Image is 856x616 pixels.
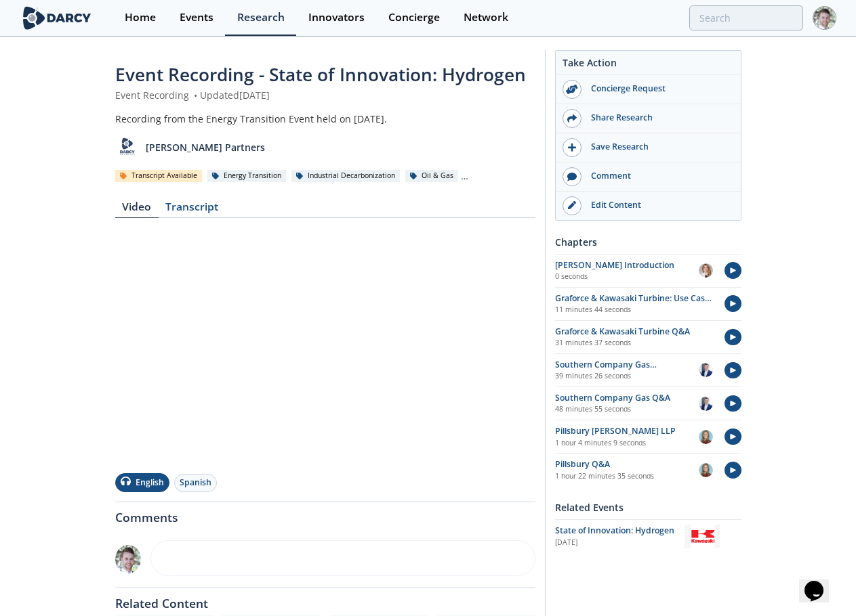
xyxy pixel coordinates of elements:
[555,271,699,282] p: 0 seconds
[582,170,733,182] div: Comment
[388,12,440,23] div: Concierge
[555,438,699,449] p: 1 hour 4 minutes 9 seconds
[725,295,741,312] img: play-chapters.svg
[555,371,699,382] p: 39 minutes 26 seconds
[556,192,741,220] a: Edit Content
[699,363,713,377] img: 82c994f1-5bae-4491-998a-ea362261c638
[699,397,713,411] img: 82c994f1-5bae-4491-998a-ea362261c638
[725,428,741,445] img: play-chapters.svg
[555,230,741,254] div: Chapters
[725,395,741,412] img: play-chapters.svg
[685,525,720,548] img: Kawasaki Turbine Europe
[464,12,508,23] div: Network
[699,430,713,444] img: adb11834-940c-47af-8c67-b729f2717330
[799,562,842,602] iframe: chat widget
[308,12,365,23] div: Innovators
[115,227,535,464] iframe: vimeo
[555,392,699,404] div: Southern Company Gas Q&A
[159,202,226,218] div: Transcript
[115,170,203,182] div: Transcript Available
[192,89,200,102] span: •
[115,112,535,126] div: Recording from the Energy Transition Event held on [DATE].
[115,545,141,573] img: a903e274-7291-4a46-8a45-aa7d5115c2ff
[555,292,713,305] div: Graforce & Kawasaki Turbine: Use Case Focused Hydrogen Production
[555,458,699,470] div: Pillsbury Q&A
[115,588,535,610] div: Related Content
[555,537,675,548] div: [DATE]
[699,463,713,477] img: adb11834-940c-47af-8c67-b729f2717330
[555,305,713,315] p: 11 minutes 44 seconds
[555,326,713,338] div: Graforce & Kawasaki Turbine Q&A
[555,471,699,482] p: 1 hour 22 minutes 35 seconds
[115,202,159,218] div: Video
[174,474,217,492] button: Spanish
[291,170,401,182] div: Industrial Decarbonization
[725,329,741,346] img: play-chapters.svg
[582,141,733,153] div: Save Research
[555,525,741,548] a: State of Innovation: Hydrogen [DATE] Kawasaki Turbine Europe
[555,496,741,519] div: Related Events
[115,62,526,87] span: Event Recording - State of Innovation: Hydrogen
[555,259,699,271] div: [PERSON_NAME] Introduction
[699,263,713,278] img: 44ccd8c9-e52b-4c72-ab7d-11e8f517fc49
[405,170,459,182] div: Oil & Gas
[725,462,741,479] img: play-chapters.svg
[556,56,741,75] div: Take Action
[725,362,741,379] img: play-chapters.svg
[237,12,285,23] div: Research
[582,112,733,124] div: Share Research
[689,5,803,30] input: Advanced Search
[180,12,213,23] div: Events
[555,359,699,371] div: Southern Company Gas Presentation
[555,404,699,415] p: 48 minutes 55 seconds
[582,199,733,211] div: Edit Content
[115,88,535,102] div: Event Recording Updated [DATE]
[555,525,674,536] span: State of Innovation: Hydrogen
[115,502,535,524] div: Comments
[555,338,713,349] p: 31 minutes 37 seconds
[207,170,287,182] div: Energy Transition
[20,6,94,30] img: logo-wide.svg
[115,473,169,492] button: English
[725,262,741,279] img: play-chapters.svg
[125,12,156,23] div: Home
[813,6,836,30] img: Profile
[582,83,733,95] div: Concierge Request
[146,140,265,154] p: [PERSON_NAME] Partners
[555,425,699,437] div: Pillsbury [PERSON_NAME] LLP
